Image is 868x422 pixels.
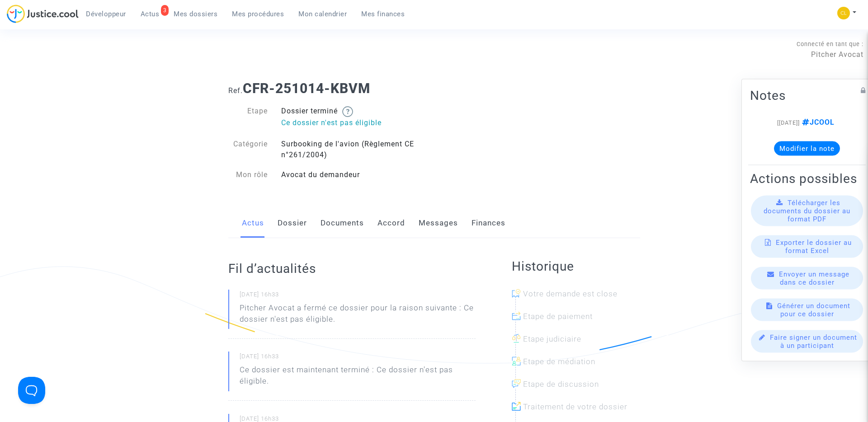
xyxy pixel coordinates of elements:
span: Mes finances [361,10,405,18]
a: Messages [419,208,458,238]
h2: Actions possibles [750,171,864,187]
a: Accord [377,208,405,238]
span: [[DATE]] [777,119,800,126]
span: Envoyer un message dans ce dossier [779,270,849,286]
h2: Notes [750,88,864,103]
button: Modifier la note [774,141,840,156]
span: Mes procédures [232,10,284,18]
p: Ce dossier est maintenant terminé : Ce dossier n'est pas éligible. [240,364,476,391]
a: Mes procédures [225,7,291,21]
p: Ce dossier n'est pas éligible [281,117,427,128]
span: Exporter le dossier au format Excel [776,239,852,255]
div: Catégorie [222,139,275,160]
span: Mon calendrier [298,10,347,18]
span: Ref. [228,86,243,95]
span: Mes dossiers [174,10,217,18]
span: Votre demande est close [523,289,618,298]
iframe: Help Scout Beacon - Open [18,377,45,404]
h2: Historique [512,258,640,274]
div: Pitcher Avocat a fermé ce dossier pour la raison suivante : Ce dossier n'est pas éligible. [240,302,476,325]
a: Actus [242,208,264,238]
a: Dossier [278,208,307,238]
small: [DATE] 16h33 [240,352,476,364]
span: Générer un document pour ce dossier [777,302,850,318]
a: Mes finances [354,7,412,21]
span: Actus [141,10,160,18]
div: Dossier terminé [274,106,434,130]
div: Mon rôle [222,169,275,180]
a: Mon calendrier [291,7,354,21]
img: jc-logo.svg [7,5,79,23]
b: CFR-251014-KBVM [243,80,370,96]
div: 3 [161,5,169,16]
img: help.svg [342,106,353,117]
a: Finances [472,208,505,238]
a: Développeur [79,7,133,21]
span: Faire signer un document à un participant [770,333,857,350]
span: Développeur [86,10,126,18]
img: f0b917ab549025eb3af43f3c4438ad5d [837,7,850,19]
span: Télécharger les documents du dossier au format PDF [764,199,850,223]
div: Avocat du demandeur [274,169,434,180]
h2: Fil d’actualités [228,261,476,277]
small: [DATE] 16h33 [240,291,476,302]
a: Documents [321,208,364,238]
span: JCOOL [800,118,835,127]
a: Mes dossiers [166,7,225,21]
a: 3Actus [133,7,167,21]
span: Connecté en tant que : [797,41,863,47]
div: Surbooking de l'avion (Règlement CE n°261/2004) [274,139,434,160]
div: Etape [222,106,275,130]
